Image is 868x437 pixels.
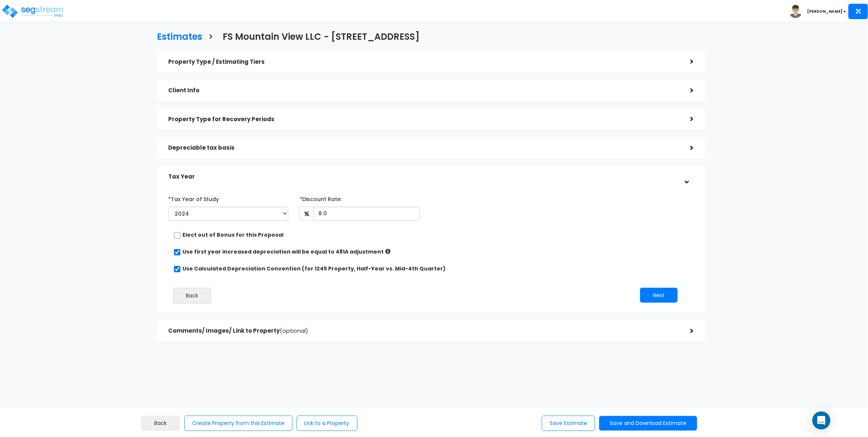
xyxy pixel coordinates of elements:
[182,248,384,255] label: Use first year increased depreciation will be equal to 481A adjustment
[679,142,694,154] div: >
[168,87,679,94] h5: Client Info
[679,325,694,337] div: >
[313,207,420,221] input: The Discount Rate is the interest rate that you believe the tax payer could realise on any stage ...
[385,249,390,254] i: If checked: Increased depreciation = Aggregated Post-Study (up to Tax Year) – Prior Accumulated D...
[223,32,420,44] h3: FS Mountain View LLC - [STREET_ADDRESS]
[812,411,830,429] div: Open Intercom Messenger
[182,231,283,239] label: Elect out of Bonus for this Proposal
[807,9,842,14] b: [PERSON_NAME]
[168,59,679,65] h5: Property Type / Estimating Tiers
[679,85,694,96] div: >
[679,56,694,68] div: >
[168,328,679,334] h5: Comments/ Images/ Link to Property
[300,193,342,203] label: *Discount Rate:
[599,416,697,431] button: Save and Download Estimate
[168,116,679,123] h5: Property Type for Recovery Periods
[168,193,219,203] label: *Tax Year of Study
[1,4,65,19] img: logo_pro_r.png
[640,288,678,303] button: Next
[157,32,202,44] h3: Estimates
[168,145,679,151] h5: Depreciable tax basis
[542,416,595,431] button: Save Estimate
[217,24,420,47] a: FS Mountain View LLC - [STREET_ADDRESS]
[789,5,802,18] img: avatar.png
[679,113,694,125] div: >
[151,24,202,47] a: Estimates
[182,265,446,272] label: Use Calculated Depreciation Convention (for 1245 Property, Half-Year vs. Mid-4th Quarter)
[141,416,180,431] button: Back
[168,207,288,221] select: This is the year of the tax return on which the results of the cost segregation study will be don...
[208,32,213,44] h3: >
[168,174,679,180] h5: Tax Year
[297,416,357,431] button: Link to a Property
[184,416,292,431] button: Create Property from this Estimate
[681,169,692,184] div: >
[173,288,211,303] button: Back
[280,327,308,335] span: (optional)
